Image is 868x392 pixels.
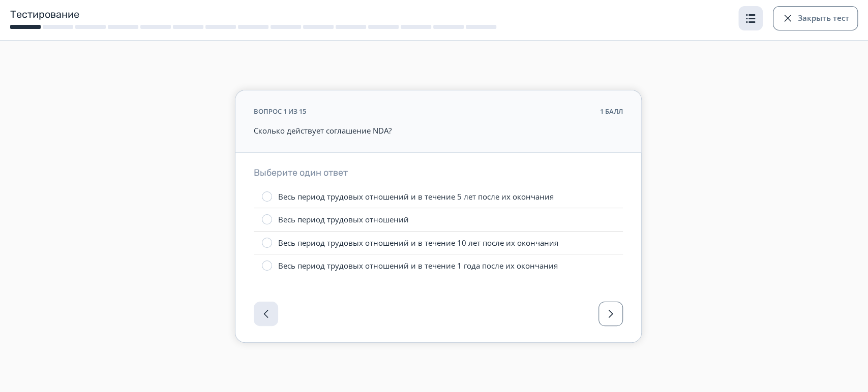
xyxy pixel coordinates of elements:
h1: Тестирование [10,8,705,21]
div: Весь период трудовых отношений [278,214,409,225]
div: Весь период трудовых отношений и в течение 5 лет после их окончания [278,191,554,202]
button: Закрыть тест [773,6,858,30]
div: Весь период трудовых отношений и в течение 1 года после их окончания [278,260,558,271]
div: вопрос 1 из 15 [254,107,306,117]
p: Сколько действует соглашение NDA? [254,125,623,137]
div: Весь период трудовых отношений и в течение 10 лет после их окончания [278,238,558,248]
h3: Выберите один ответ [254,167,623,179]
div: 1 балл [600,107,623,117]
